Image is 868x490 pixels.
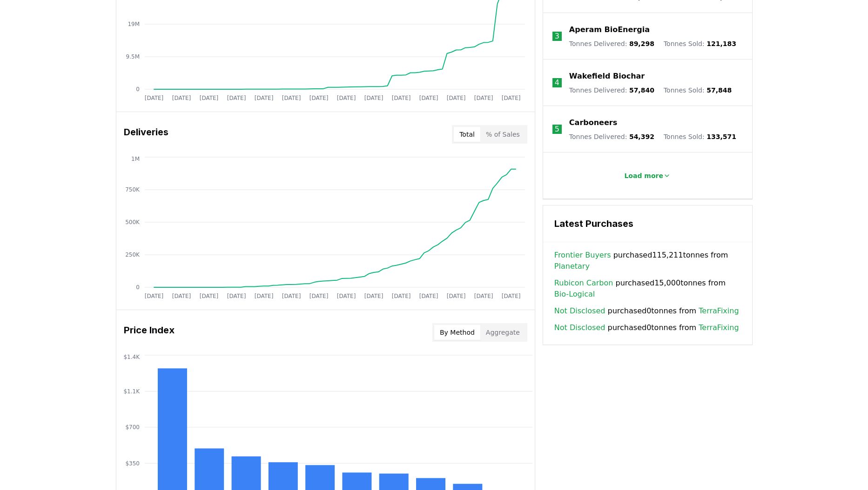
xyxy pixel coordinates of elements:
[125,186,140,193] tspan: 750K
[123,354,140,360] tspan: $1.4K
[480,127,525,142] button: % of Sales
[128,21,140,27] tspan: 19M
[554,305,739,317] span: purchased 0 tonnes from
[364,95,383,101] tspan: [DATE]
[227,95,246,101] tspan: [DATE]
[254,95,273,101] tspan: [DATE]
[480,325,525,340] button: Aggregate
[123,388,140,395] tspan: $1.1K
[664,132,736,141] p: Tonnes Sold :
[446,293,465,299] tspan: [DATE]
[554,250,611,261] a: Frontier Buyers
[699,305,739,317] a: TerraFixing
[419,95,438,101] tspan: [DATE]
[144,293,163,299] tspan: [DATE]
[136,284,140,291] tspan: 0
[434,325,480,340] button: By Method
[199,293,218,299] tspan: [DATE]
[554,322,606,333] a: Not Disclosed
[309,293,328,299] tspan: [DATE]
[624,171,663,180] p: Load more
[569,24,650,35] a: Aperam BioEnergia
[364,293,383,299] tspan: [DATE]
[309,95,328,101] tspan: [DATE]
[554,305,606,317] a: Not Disclosed
[336,95,356,101] tspan: [DATE]
[391,293,410,299] tspan: [DATE]
[629,40,654,47] span: 89,298
[124,323,175,342] h3: Price Index
[554,250,741,272] span: purchased 115,211 tonnes from
[391,95,410,101] tspan: [DATE]
[136,86,140,93] tspan: 0
[172,293,191,299] tspan: [DATE]
[501,95,520,101] tspan: [DATE]
[569,39,654,48] p: Tonnes Delivered :
[707,133,736,140] span: 133,571
[172,95,191,101] tspan: [DATE]
[554,261,590,272] a: Planetary
[254,293,273,299] tspan: [DATE]
[282,293,301,299] tspan: [DATE]
[664,86,732,95] p: Tonnes Sold :
[124,125,168,144] h3: Deliveries
[629,133,654,140] span: 54,392
[446,95,465,101] tspan: [DATE]
[199,95,218,101] tspan: [DATE]
[282,95,301,101] tspan: [DATE]
[419,293,438,299] tspan: [DATE]
[699,322,739,333] a: TerraFixing
[125,460,140,467] tspan: $350
[336,293,356,299] tspan: [DATE]
[227,293,246,299] tspan: [DATE]
[664,39,736,48] p: Tonnes Sold :
[501,293,520,299] tspan: [DATE]
[569,86,654,95] p: Tonnes Delivered :
[555,77,559,88] p: 4
[569,132,654,141] p: Tonnes Delivered :
[474,95,493,101] tspan: [DATE]
[554,278,613,289] a: Rubicon Carbon
[707,40,736,47] span: 121,183
[617,166,678,185] button: Load more
[125,252,140,258] tspan: 250K
[131,156,140,162] tspan: 1M
[629,86,654,94] span: 57,840
[554,278,741,300] span: purchased 15,000 tonnes from
[554,289,595,300] a: Bio-Logical
[454,127,480,142] button: Total
[125,219,140,225] tspan: 500K
[555,124,559,135] p: 5
[554,217,741,231] h3: Latest Purchases
[555,31,559,42] p: 3
[126,53,139,60] tspan: 9.5M
[474,293,493,299] tspan: [DATE]
[569,71,645,82] a: Wakefield Biochar
[707,86,732,94] span: 57,848
[125,424,140,430] tspan: $700
[144,95,163,101] tspan: [DATE]
[554,322,739,333] span: purchased 0 tonnes from
[569,117,617,128] a: Carboneers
